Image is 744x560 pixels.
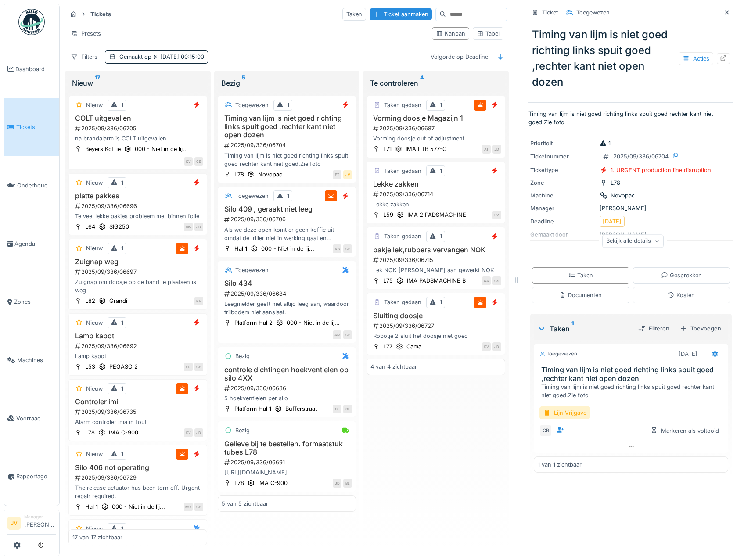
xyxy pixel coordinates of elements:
div: 000 - Niet in de lij... [135,145,188,153]
div: Timing van lijm is niet goed richting links spuit goed rechter kant niet goed.Zie foto [222,151,352,168]
div: [URL][DOMAIN_NAME] [222,468,352,477]
h3: Lamp kapot [72,332,203,340]
span: Zones [14,298,56,306]
div: 000 - Niet in de lij... [112,503,165,511]
div: Bufferstraat [285,405,317,413]
div: Lamp kapot [72,352,203,360]
div: Toegewezen [539,350,577,358]
div: KV [194,297,203,305]
h3: platte pakkes [72,192,203,200]
div: Toegewezen [235,266,269,274]
div: Lijn Vrijgave [539,406,590,419]
div: L64 [85,223,95,231]
div: Bezig [235,426,250,434]
div: Leegmelder geeft niet altijd leeg aan, waardoor trilbodem niet aanslaat. [222,300,352,316]
div: Prioriteit [530,139,596,147]
div: JD [492,342,501,351]
div: IMA 2 PADSMACHINE [407,211,466,219]
div: GE [194,503,203,511]
div: 2025/09/336/06697 [74,268,203,276]
a: Dashboard [4,40,59,98]
div: Acties [679,52,713,65]
div: Bezig [221,78,353,88]
div: 2025/09/336/06714 [372,190,501,198]
a: Voorraad [4,389,59,448]
span: Onderhoud [17,181,56,190]
div: L59 [383,211,393,219]
div: Hal 1 [85,503,98,511]
div: 1 [121,319,123,327]
div: GE [333,405,341,413]
div: 1 [121,450,123,458]
div: Taken gedaan [384,101,421,109]
h3: Timing van lijm is niet goed richting links spuit goed ,rechter kant niet open dozen [222,114,352,140]
h3: Timing van lijm is niet goed richting links spuit goed ,rechter kant niet open dozen [541,366,724,382]
div: Manager [530,204,596,212]
h3: controle dichtingen hoekventielen op silo 4XX [222,366,352,382]
h3: Silo 406 not operating [72,463,203,472]
a: Machines [4,331,59,389]
div: Bezig [235,352,250,360]
strong: Tickets [87,10,115,18]
div: Grandi [109,297,127,305]
div: Nieuw [86,179,103,187]
div: BL [343,479,352,488]
span: Machines [17,356,56,364]
div: Markeren als voltooid [647,425,722,437]
div: Als we deze open komt er geen koffie uit omdat de triller niet in werking gaat en hierdoor wordt ... [222,226,352,242]
div: Filters [67,50,101,63]
div: GE [194,363,203,371]
div: Documenten [559,291,602,299]
div: CB [539,424,552,437]
span: Voorraad [16,414,56,423]
div: 2025/09/336/06691 [223,458,352,467]
div: Taken [568,271,593,280]
div: 1. URGENT production line disruption [611,166,711,174]
div: Gesprekken [661,271,702,280]
div: 000 - Niet in de lij... [261,244,314,253]
div: AA [482,276,491,285]
a: Agenda [4,215,59,273]
span: Agenda [14,240,56,248]
h3: COLT uitgevallen [72,114,203,122]
div: [DATE] [679,350,697,358]
img: Badge_color-CXgf-gQk.svg [18,9,45,35]
div: 1 [440,167,442,175]
div: 2025/09/336/06727 [372,322,501,330]
div: 1 van 1 zichtbaar [538,460,582,469]
div: Taken [342,8,366,21]
div: Hal 1 [234,244,247,253]
div: 1 [287,101,289,109]
div: Toegewezen [235,192,269,200]
div: KV [184,157,193,166]
div: 2025/09/336/06735 [74,408,203,416]
div: ED [184,363,193,371]
div: [PERSON_NAME] [530,204,732,212]
span: Dashboard [15,65,56,73]
div: L78 [234,479,244,487]
div: MS [184,223,193,231]
div: JD [492,145,501,154]
a: Onderhoud [4,156,59,215]
div: Nieuw [72,78,204,88]
div: Bekijk alle details [602,235,664,248]
div: Platform Hal 1 [234,405,271,413]
span: Rapportage [16,472,56,481]
div: FT [333,170,341,179]
div: Alarm controler ima in fout [72,418,203,426]
h3: pakje lek,rubbers vervangen NOK [370,246,501,254]
div: L71 [383,145,392,153]
div: 4 van 4 zichtbaar [370,363,417,371]
div: JV [343,170,352,179]
div: 5 hoekventielen per silo [222,394,352,402]
div: 2025/09/336/06715 [372,256,501,264]
div: Te controleren [370,78,502,88]
div: AM [333,330,341,339]
div: 17 van 17 zichtbaar [72,533,122,541]
div: L78 [611,179,620,187]
div: JD [194,223,203,231]
div: 2025/09/336/06686 [223,384,352,392]
a: Tickets [4,98,59,157]
div: Taken [537,323,631,334]
div: Lek NOK [PERSON_NAME] aan gewerkt NOK [370,266,501,274]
